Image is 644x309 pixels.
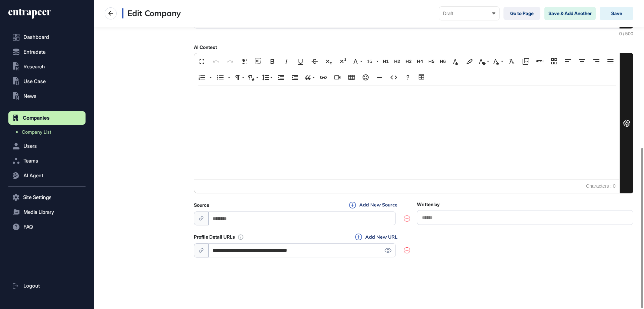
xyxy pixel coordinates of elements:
[23,195,52,200] span: Site Settings
[207,71,213,84] button: Ordered List
[12,126,86,138] a: Company List
[122,8,181,18] h3: Edit Company
[477,55,490,68] button: Inline Class
[417,202,440,207] label: Written by
[8,169,86,182] button: AI Agent
[22,129,51,135] span: Company List
[365,55,379,68] button: 16
[226,71,231,84] button: Unordered List
[392,59,402,64] span: H2
[23,49,46,55] span: Entradata
[194,234,235,240] label: Profile Detail URLs
[438,59,448,64] span: H6
[247,71,259,84] button: Paragraph Style
[463,55,476,68] button: Background Color
[548,55,560,68] button: Responsive Layout
[505,55,518,68] button: Clear Formatting
[266,55,279,68] button: Bold (Ctrl+B)
[194,45,217,50] label: AI Context
[415,59,425,64] span: H4
[23,115,50,121] span: Companies
[404,59,414,64] span: H3
[347,201,399,209] button: Add New Source
[8,139,86,153] button: Users
[351,55,363,68] button: Font Family
[210,55,222,68] button: Undo (Ctrl+Z)
[491,55,504,68] button: Inline Style
[23,209,54,215] span: Media Library
[8,60,86,73] button: Research
[381,55,391,68] button: H1
[232,71,245,84] button: Paragraph Format
[576,55,589,68] button: Align Center
[366,59,376,64] span: 16
[23,64,45,69] span: Research
[194,31,633,36] div: 0 / 500
[415,55,425,68] button: H4
[401,71,414,84] button: Help (Ctrl+/)
[261,71,273,84] button: Line Height
[544,7,596,20] button: Save & Add Another
[275,71,287,84] button: Decrease Indent (Ctrl+[)
[252,55,265,68] button: Show blocks
[308,55,321,68] button: Strikethrough (Ctrl+S)
[8,111,86,125] button: Companies
[194,202,209,208] label: Source
[534,55,546,68] button: Add HTML
[426,55,436,68] button: H5
[8,279,86,293] a: Logout
[224,55,236,68] button: Redo (Ctrl+Shift+Z)
[23,173,43,178] span: AI Agent
[562,55,575,68] button: Align Left
[322,55,335,68] button: Subscript
[23,158,38,164] span: Teams
[426,59,436,64] span: H5
[23,143,37,149] span: Users
[294,55,307,68] button: Underline (Ctrl+U)
[583,180,619,193] span: Characters : 0
[8,191,86,204] button: Site Settings
[381,59,391,64] span: H1
[353,233,399,241] button: Add New URL
[438,55,448,68] button: H6
[23,94,37,99] span: News
[8,154,86,168] button: Teams
[8,220,86,234] button: FAQ
[503,7,540,20] a: Go to Page
[416,71,428,84] button: Table Builder
[238,55,251,68] button: Select All
[8,205,86,219] button: Media Library
[590,55,603,68] button: Align Right
[23,224,33,230] span: FAQ
[280,55,293,68] button: Italic (Ctrl+I)
[449,55,462,68] button: Text Color
[23,35,49,40] span: Dashboard
[443,11,495,16] div: Draft
[8,45,86,59] button: Entradata
[8,89,86,103] button: News
[520,55,532,68] button: Media Library
[196,71,208,84] button: Ordered List
[23,79,46,84] span: Use Case
[373,71,386,84] button: Insert Horizontal Line
[23,283,40,289] span: Logout
[604,55,617,68] button: Align Justify
[214,71,227,84] button: Unordered List
[8,30,86,44] a: Dashboard
[317,71,330,84] button: Insert Link (Ctrl+K)
[600,7,633,20] button: Save
[196,55,208,68] button: Fullscreen
[404,55,414,68] button: H3
[289,71,302,84] button: Increase Indent (Ctrl+])
[8,75,86,88] button: Use Case
[303,71,316,84] button: Quote
[392,55,402,68] button: H2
